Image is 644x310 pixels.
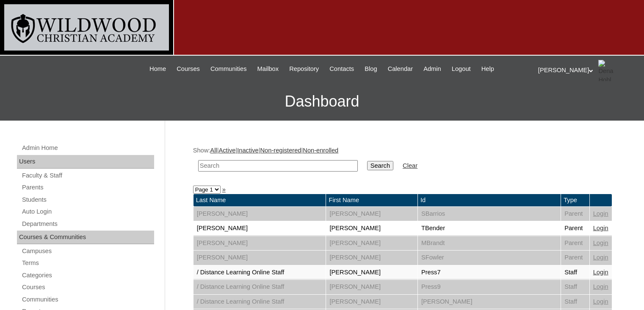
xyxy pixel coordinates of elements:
[598,60,619,81] img: Dena Hohl
[418,295,561,309] td: [PERSON_NAME]
[326,280,417,294] td: [PERSON_NAME]
[360,64,381,74] a: Blog
[21,206,154,217] a: Auto Login
[303,147,338,154] a: Non-enrolled
[210,147,217,154] a: All
[21,294,154,305] a: Communities
[193,265,326,280] td: / Distance Learning Online Staff
[326,221,417,236] td: [PERSON_NAME]
[218,147,235,154] a: Active
[593,283,608,290] a: Login
[561,280,589,294] td: Staff
[561,194,589,206] td: Type
[403,162,417,169] a: Clear
[418,194,561,206] td: Id
[418,280,561,294] td: Press9
[21,182,154,193] a: Parents
[326,295,417,309] td: [PERSON_NAME]
[4,82,640,121] h3: Dashboard
[418,207,561,221] td: SBarrios
[21,270,154,281] a: Categories
[17,155,154,169] div: Users
[329,64,354,74] span: Contacts
[561,251,589,265] td: Parent
[561,207,589,221] td: Parent
[326,265,417,280] td: [PERSON_NAME]
[418,251,561,265] td: SFowler
[325,64,358,74] a: Contacts
[193,236,326,251] td: [PERSON_NAME]
[21,282,154,293] a: Courses
[21,143,154,153] a: Admin Home
[289,64,319,74] span: Repository
[593,225,608,231] a: Login
[418,265,561,280] td: Press7
[326,236,417,251] td: [PERSON_NAME]
[593,240,608,246] a: Login
[538,60,636,81] div: [PERSON_NAME]
[193,295,326,309] td: / Distance Learning Online Staff
[388,64,413,74] span: Calendar
[222,186,226,193] a: »
[193,221,326,236] td: [PERSON_NAME]
[193,194,326,206] td: Last Name
[561,295,589,309] td: Staff
[326,251,417,265] td: [PERSON_NAME]
[257,64,279,74] span: Mailbox
[145,64,170,74] a: Home
[206,64,251,74] a: Communities
[21,170,154,181] a: Faculty & Staff
[237,147,259,154] a: Inactive
[253,64,283,74] a: Mailbox
[561,236,589,251] td: Parent
[481,64,494,74] span: Help
[418,236,561,251] td: MBrandt
[149,64,166,74] span: Home
[423,64,441,74] span: Admin
[593,298,608,305] a: Login
[4,4,169,51] img: logo-white.png
[21,258,154,268] a: Terms
[260,147,301,154] a: Non-registered
[418,221,561,236] td: TBender
[326,194,417,206] td: First Name
[448,64,475,74] a: Logout
[172,64,204,74] a: Courses
[21,246,154,256] a: Campuses
[365,64,377,74] span: Blog
[561,265,589,280] td: Staff
[326,207,417,221] td: [PERSON_NAME]
[177,64,200,74] span: Courses
[210,64,247,74] span: Communities
[21,194,154,205] a: Students
[198,160,358,172] input: Search
[593,210,608,217] a: Login
[419,64,445,74] a: Admin
[477,64,498,74] a: Help
[193,251,326,265] td: [PERSON_NAME]
[593,254,608,261] a: Login
[17,231,154,244] div: Courses & Communities
[193,280,326,294] td: / Distance Learning Online Staff
[193,207,326,221] td: [PERSON_NAME]
[21,219,154,229] a: Departments
[452,64,471,74] span: Logout
[561,221,589,236] td: Parent
[193,146,612,176] div: Show: | | | |
[285,64,323,74] a: Repository
[384,64,417,74] a: Calendar
[367,161,393,170] input: Search
[593,269,608,276] a: Login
